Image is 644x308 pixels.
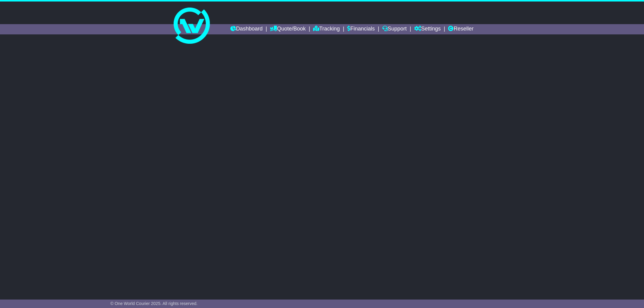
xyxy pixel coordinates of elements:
[414,24,441,34] a: Settings
[270,24,306,34] a: Quote/Book
[448,24,473,34] a: Reseller
[313,24,340,34] a: Tracking
[111,301,198,306] span: © One World Courier 2025. All rights reserved.
[347,24,375,34] a: Financials
[230,24,263,34] a: Dashboard
[382,24,407,34] a: Support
